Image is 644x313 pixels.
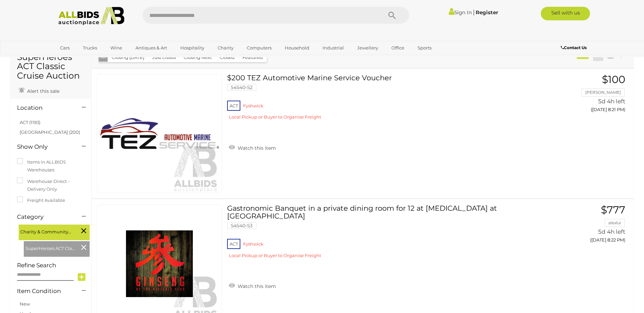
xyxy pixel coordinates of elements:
button: Featured [238,52,267,63]
button: Closing [DATE] [108,52,148,63]
a: Trucks [78,42,102,54]
span: | [473,8,475,16]
a: Watch this item [227,280,278,291]
span: SuperHeroes ACT Classic Cruise Auction [25,243,76,252]
button: Search [375,7,409,24]
a: $200 TEZ Automotive Marine Service Voucher 54540-52 ACT Fyshwick Local Pickup or Buyer to Organis... [232,74,538,125]
span: $777 [601,204,625,216]
b: Contact Us [561,45,587,50]
h4: Category [17,214,72,220]
span: Watch this item [236,283,276,289]
span: Charity & Community Auctions [20,226,71,236]
button: Just Listed [148,52,180,63]
a: Office [387,42,409,54]
h4: Location [17,105,72,111]
span: $100 [602,73,625,86]
button: Closing Next [180,52,216,63]
a: Sports [413,42,436,54]
a: [GEOGRAPHIC_DATA] (200) [20,129,80,135]
a: Sign In [449,9,472,16]
label: Freight Available [17,196,65,204]
a: Gastronomic Banquet in a private dining room for 12 at [MEDICAL_DATA] at [GEOGRAPHIC_DATA] 54540-... [232,204,538,264]
a: Register [476,9,498,16]
a: $100 [PERSON_NAME] 5d 4h left ([DATE] 8:21 PM) [549,74,627,116]
img: Allbids.com.au [55,7,128,25]
a: Antiques & Art [131,42,171,54]
a: Alert this sale [17,85,61,96]
a: ACT (1193) [20,120,40,125]
img: 54540-52a.png [100,74,219,193]
span: Alert this sale [25,88,59,94]
a: Computers [242,42,276,54]
h4: Show Only [17,144,72,150]
a: Household [280,42,314,54]
a: Wine [106,42,127,54]
a: Hospitality [176,42,209,54]
a: Contact Us [561,44,588,51]
a: [GEOGRAPHIC_DATA] [56,54,113,65]
label: Warehouse Direct - Delivery Only [17,178,85,193]
h4: Refine Search [17,262,90,269]
label: Items in ALLBIDS Warehouses [17,158,85,174]
a: New [20,301,30,307]
a: Cars [56,42,74,54]
a: Charity [213,42,238,54]
h1: SuperHeroes ACT Classic Cruise Auction [17,53,85,81]
a: Industrial [318,42,348,54]
a: Watch this item [227,142,278,152]
a: Jewellery [353,42,383,54]
button: Closed [216,52,239,63]
span: Watch this item [236,145,276,151]
a: $777 alexlui 5d 4h left ([DATE] 8:22 PM) [549,204,627,247]
h4: Item Condition [17,288,72,294]
a: Sell with us [541,7,590,20]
